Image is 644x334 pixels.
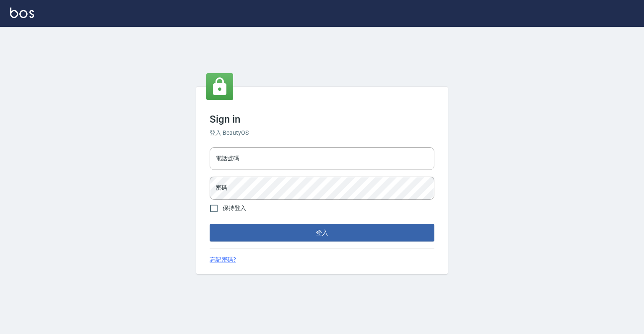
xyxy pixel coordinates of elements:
a: 忘記密碼? [210,255,236,264]
button: 登入 [210,224,434,242]
span: 保持登入 [223,204,246,213]
h3: Sign in [210,113,434,125]
img: Logo [10,8,34,18]
h6: 登入 BeautyOS [210,128,434,137]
